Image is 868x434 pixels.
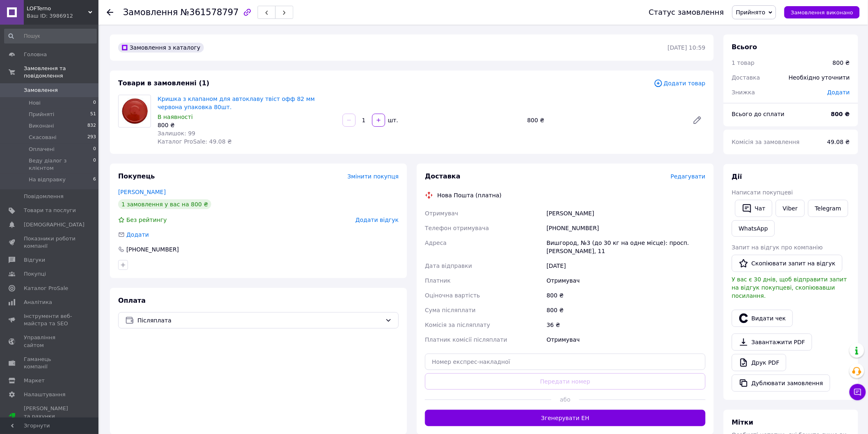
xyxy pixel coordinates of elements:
[425,277,451,284] span: Платник
[158,121,336,129] div: 800 ₴
[87,122,96,130] span: 832
[158,138,232,145] span: Каталог ProSale: 49.08 ₴
[732,354,786,371] a: Друк PDF
[654,79,706,88] span: Додати товар
[24,51,47,58] span: Головна
[732,173,742,180] span: Дії
[545,235,707,258] div: Вишгород, №3 (до 30 кг на одне місце): просп. [PERSON_NAME], 11
[425,292,480,299] span: Оціночна вартість
[29,157,93,172] span: Веду діалог з клієнтом
[24,285,68,292] span: Каталог ProSale
[732,111,785,117] span: Всього до сплати
[784,69,855,87] div: Необхідно уточнити
[732,333,812,351] a: Завантажити PDF
[93,99,96,107] span: 0
[24,193,64,200] span: Повідомлення
[126,245,180,254] div: [PHONE_NUMBER]
[545,206,707,221] div: [PERSON_NAME]
[732,220,775,237] a: WhatsApp
[732,244,823,251] span: Запит на відгук про компанію
[29,134,57,141] span: Скасовані
[180,7,239,17] span: №361578797
[808,200,848,217] a: Telegram
[425,336,507,343] span: Платник комісії післяплати
[545,303,707,318] div: 800 ₴
[24,405,76,427] span: [PERSON_NAME] та рахунки
[435,191,504,199] div: Нова Пошта (платна)
[118,43,204,53] div: Замовлення з каталогу
[732,189,793,196] span: Написати покупцеві
[425,172,461,180] span: Доставка
[545,258,707,273] div: [DATE]
[735,200,772,217] button: Чат
[732,89,755,96] span: Знижка
[551,395,579,404] span: або
[118,297,146,304] span: Оплата
[736,9,765,16] span: Прийнято
[831,111,850,117] b: 800 ₴
[93,146,96,153] span: 0
[545,318,707,332] div: 36 ₴
[29,99,41,107] span: Нові
[24,221,85,228] span: [DEMOGRAPHIC_DATA]
[545,273,707,288] div: Отримувач
[24,87,58,94] span: Замовлення
[732,139,800,145] span: Комісія за замовлення
[545,221,707,235] div: [PHONE_NUMBER]
[425,322,490,328] span: Комісія за післяплату
[784,6,860,18] button: Замовлення виконано
[29,122,54,130] span: Виконані
[118,79,210,87] span: Товари в замовленні (1)
[732,43,757,51] span: Всього
[356,217,399,223] span: Додати відгук
[732,74,760,81] span: Доставка
[649,8,724,16] div: Статус замовлення
[425,240,447,246] span: Адреса
[158,130,195,137] span: Залишок: 99
[27,5,88,12] span: LOFTerno
[118,189,166,195] a: [PERSON_NAME]
[24,65,98,80] span: Замовлення та повідомлення
[24,334,76,349] span: Управління сайтом
[120,95,149,127] img: Кришка з клапаном для автоклаву твіст офф 82 мм червона упаковка 80шт.
[118,199,211,209] div: 1 замовлення у вас на 800 ₴
[4,29,97,43] input: Пошук
[93,157,96,172] span: 0
[93,176,96,183] span: 6
[118,172,155,180] span: Покупець
[425,307,476,313] span: Сума післяплати
[850,384,866,400] button: Чат з покупцем
[425,354,706,370] input: Номер експрес-накладної
[24,256,45,264] span: Відгуки
[732,255,843,272] button: Скопіювати запит на відгук
[545,332,707,347] div: Отримувач
[90,111,96,118] span: 51
[123,7,178,17] span: Замовлення
[27,12,98,20] div: Ваш ID: 3986912
[158,114,193,120] span: В наявності
[524,114,686,126] div: 800 ₴
[126,217,167,223] span: Без рейтингу
[791,9,853,16] span: Замовлення виконано
[732,418,754,426] span: Мітки
[827,139,850,145] span: 49.08 ₴
[425,225,489,231] span: Телефон отримувача
[833,59,850,67] div: 800 ₴
[671,173,706,180] span: Редагувати
[732,59,755,66] span: 1 товар
[126,231,149,238] span: Додати
[347,173,399,180] span: Змінити покупця
[732,276,847,299] span: У вас є 30 днів, щоб відправити запит на відгук покупцеві, скопіювавши посилання.
[24,270,46,278] span: Покупці
[425,210,458,217] span: Отримувач
[689,112,706,128] a: Редагувати
[24,235,76,250] span: Показники роботи компанії
[732,310,793,327] button: Видати чек
[137,316,382,325] span: Післяплата
[24,377,45,384] span: Маркет
[827,89,850,96] span: Додати
[158,96,315,110] a: Кришка з клапаном для автоклаву твіст офф 82 мм червона упаковка 80шт.
[545,288,707,303] div: 800 ₴
[425,263,472,269] span: Дата відправки
[732,375,830,392] button: Дублювати замовлення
